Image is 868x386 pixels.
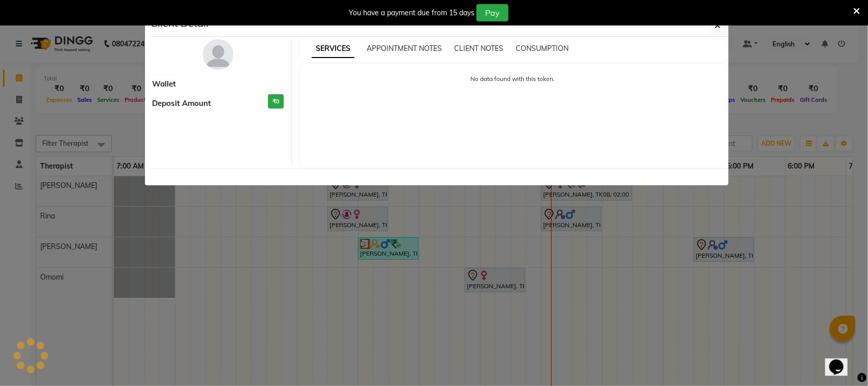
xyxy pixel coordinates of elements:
div: You have a payment due from 15 days [349,8,474,18]
iframe: chat widget [825,345,858,376]
span: Deposit Amount [153,98,212,109]
span: CONSUMPTION [516,44,568,53]
img: avatar [203,39,233,70]
span: CLIENT NOTES [454,44,503,53]
span: APPOINTMENT NOTES [367,44,442,53]
p: No data found with this token. [310,74,716,84]
button: Pay [476,4,508,21]
h3: ₹0 [268,94,284,109]
span: SERVICES [312,40,354,58]
span: Wallet [153,78,176,90]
